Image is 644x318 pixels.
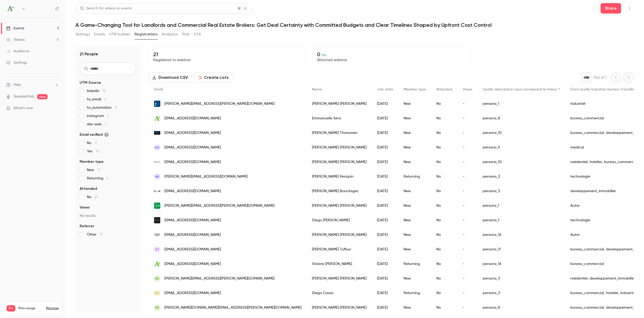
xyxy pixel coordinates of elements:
span: Views [463,88,472,91]
span: 12 [103,89,106,93]
div: No [431,126,457,140]
span: Views [80,205,90,210]
div: Search for videos or events [80,6,132,11]
div: No [431,140,457,155]
div: [DATE] [372,257,398,271]
span: [EMAIL_ADDRESS][DOMAIN_NAME] [164,130,221,136]
span: Other [87,232,103,237]
span: 4 [106,177,109,180]
span: What's new [14,106,33,111]
div: [PERSON_NAME] [PERSON_NAME] [307,155,372,169]
span: [EMAIL_ADDRESS][DOMAIN_NAME] [164,116,221,121]
p: Registered to webinar [153,57,302,63]
div: [PERSON_NAME] [PERSON_NAME] [307,140,372,155]
span: RB [155,276,159,281]
div: - [457,169,477,184]
span: 11 [94,141,97,145]
img: avantage-plus.com [154,115,160,121]
button: Polls [182,30,190,38]
div: [PERSON_NAME] Thomassin [307,126,372,140]
button: Registrations [135,30,158,38]
p: 21 [153,51,302,57]
div: - [457,96,477,111]
div: - [457,286,477,300]
div: [DATE] [372,213,398,228]
div: [DATE] [372,126,398,140]
span: 1 [107,114,109,118]
span: Member type [404,88,426,91]
span: 0 % [322,53,326,57]
span: 4 [104,98,106,101]
div: No [431,155,457,169]
div: [DATE] [372,242,398,257]
div: - [457,198,477,213]
img: usherbrooke.ca [154,203,160,209]
span: Returning [87,176,109,181]
div: persona_3 [477,271,565,286]
div: [DATE] [372,184,398,198]
div: New [398,126,431,140]
span: 1 [105,122,106,126]
div: No [431,184,457,198]
span: 21 [94,195,98,199]
span: [EMAIL_ADDRESS][DOMAIN_NAME] [164,261,221,267]
img: creo-solutions.ca [154,217,160,223]
span: [EMAIL_ADDRESS][DOMAIN_NAME] [164,218,221,223]
span: [PERSON_NAME][EMAIL_ADDRESS][DOMAIN_NAME] [164,174,248,179]
div: No [431,198,457,213]
div: [DATE] [372,140,398,155]
img: groupemontoni.com [154,159,160,165]
div: New [398,96,431,111]
div: Audience [6,49,29,54]
span: Attended [80,186,97,191]
div: persona_1 [477,198,565,213]
div: persona_9 [477,140,565,155]
span: [EMAIL_ADDRESS][DOMAIN_NAME] [164,159,221,165]
div: - [457,155,477,169]
span: [EMAIL_ADDRESS][DOMAIN_NAME] [164,189,221,194]
div: persona_3 [477,169,565,184]
span: Email [154,88,163,91]
span: Help [14,82,21,88]
div: [DATE] [372,286,398,300]
div: Returning [398,257,431,271]
div: New [398,198,431,213]
button: Emails [94,30,105,38]
p: Watched webinar [317,57,466,63]
span: [PERSON_NAME][EMAIL_ADDRESS][PERSON_NAME][DOMAIN_NAME] [164,276,275,281]
span: Referrer [80,224,94,229]
div: No [431,257,457,271]
div: Returning [398,286,431,300]
span: [PERSON_NAME][EMAIL_ADDRESS][PERSON_NAME][DOMAIN_NAME] [164,101,275,107]
div: [PERSON_NAME] [PERSON_NAME] [307,228,372,242]
span: DC [155,291,160,295]
div: - [457,126,477,140]
span: [EMAIL_ADDRESS][DOMAIN_NAME] [164,145,221,150]
div: persona_3 [477,184,565,198]
span: No [87,194,98,200]
div: No [431,242,457,257]
button: Share [601,3,621,14]
div: [DATE] [372,111,398,126]
img: bemondo.ca [154,188,160,194]
span: 10 [95,150,99,153]
div: New [398,140,431,155]
div: [DATE] [372,300,398,315]
section: facet-groups [80,80,136,237]
div: persona_10 [477,126,565,140]
span: AG [155,145,160,150]
div: Returning [398,169,431,184]
div: Videos [6,37,25,42]
a: Manage [46,306,59,310]
iframe: Noticeable Trigger [53,106,59,111]
button: Settings [75,30,90,38]
div: - [457,184,477,198]
div: - [457,111,477,126]
img: medexo.co [154,131,160,135]
div: persona_8 [477,111,565,126]
div: - [457,300,477,315]
button: Analytics [162,30,178,38]
span: [EMAIL_ADDRESS][DOMAIN_NAME] [164,247,221,252]
div: persona_3 [477,286,565,300]
span: UTM Source [80,80,101,85]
